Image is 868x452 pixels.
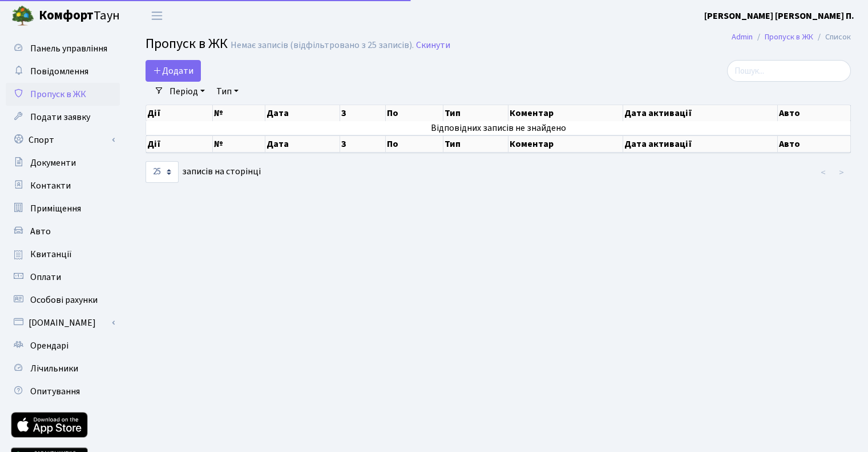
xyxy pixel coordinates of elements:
b: [PERSON_NAME] [PERSON_NAME] П. [704,10,854,22]
th: Дата активації [623,105,778,121]
th: № [213,135,266,153]
a: Тип [212,82,243,101]
a: Орендарі [6,334,120,357]
th: Дата [265,105,340,121]
th: Дії [146,135,213,153]
th: Тип [443,135,508,153]
th: По [386,135,443,153]
span: Оплати [30,271,61,283]
a: Пропуск в ЖК [765,31,813,43]
button: Переключити навігацію [143,6,171,25]
div: Немає записів (відфільтровано з 25 записів). [231,40,414,51]
a: Контакти [6,174,120,197]
th: Коментар [508,105,623,121]
span: Авто [30,225,51,238]
a: Подати заявку [6,106,120,129]
span: Пропуск в ЖК [146,34,228,54]
a: Документи [6,151,120,174]
th: Авто [778,105,851,121]
span: Опитування [30,385,80,398]
a: Квитанції [6,243,120,266]
a: Admin [732,31,753,43]
a: Опитування [6,380,120,403]
a: Лічильники [6,357,120,380]
span: Приміщення [30,202,81,215]
a: Додати [146,60,201,82]
select: записів на сторінці [146,161,179,183]
span: Таун [39,6,120,26]
a: Повідомлення [6,60,120,83]
label: записів на сторінці [146,161,261,183]
span: Додати [153,65,193,77]
th: Тип [443,105,508,121]
a: Особові рахунки [6,289,120,311]
span: Лічильники [30,362,78,375]
a: Скинути [416,40,450,51]
th: Дії [146,105,213,121]
a: [DOMAIN_NAME] [6,311,120,334]
span: Квитанції [30,248,72,261]
th: Авто [778,135,851,153]
b: Комфорт [39,6,94,25]
span: Панель управління [30,42,107,55]
th: По [386,105,443,121]
span: Повідомлення [30,65,88,78]
th: № [213,105,266,121]
a: Приміщення [6,197,120,220]
a: [PERSON_NAME] [PERSON_NAME] П. [704,9,854,23]
th: Дата активації [623,135,778,153]
th: Дата [265,135,340,153]
a: Спорт [6,129,120,151]
th: З [340,135,386,153]
span: Контакти [30,179,71,192]
th: З [340,105,386,121]
span: Орендарі [30,339,68,352]
th: Коментар [508,135,623,153]
nav: breadcrumb [714,25,868,49]
a: Оплати [6,266,120,289]
span: Подати заявку [30,111,90,123]
td: Відповідних записів не знайдено [146,121,851,135]
li: Список [813,31,851,43]
a: Авто [6,220,120,243]
img: logo.png [11,5,34,27]
span: Документи [30,157,76,169]
a: Панель управління [6,37,120,60]
a: Період [165,82,209,101]
span: Пропуск в ЖК [30,88,86,101]
span: Особові рахунки [30,294,98,306]
input: Пошук... [727,60,851,82]
a: Пропуск в ЖК [6,83,120,106]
